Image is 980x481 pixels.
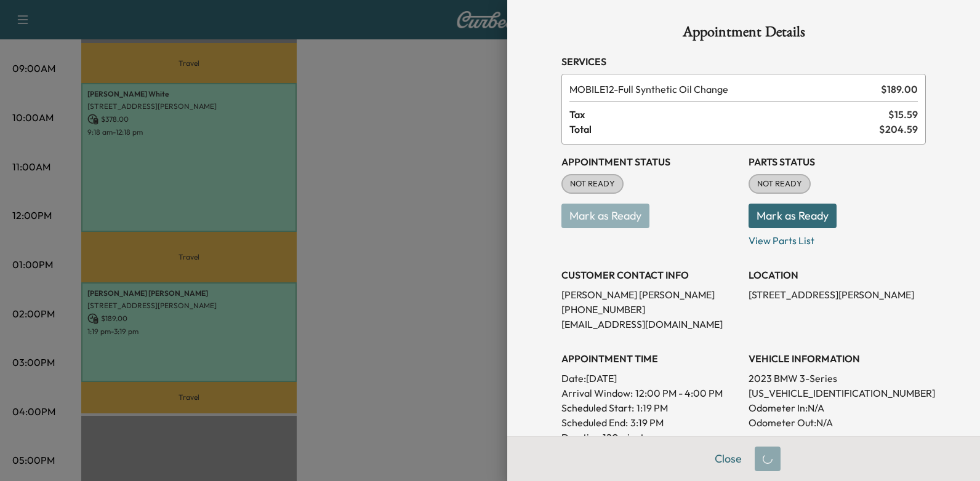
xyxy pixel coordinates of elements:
[561,268,739,282] h3: CUSTOMER CONTACT INFO
[561,415,628,430] p: Scheduled End:
[561,351,739,366] h3: APPOINTMENT TIME
[561,386,739,400] p: Arrival Window:
[563,178,622,190] span: NOT READY
[561,25,926,44] h1: Appointment Details
[637,400,668,415] p: 1:19 PM
[561,371,739,386] p: Date: [DATE]
[635,386,723,400] span: 12:00 PM - 4:00 PM
[749,154,926,169] h3: Parts Status
[749,287,926,302] p: [STREET_ADDRESS][PERSON_NAME]
[749,351,926,366] h3: VEHICLE INFORMATION
[561,317,739,332] p: [EMAIL_ADDRESS][DOMAIN_NAME]
[561,154,739,169] h3: Appointment Status
[569,82,876,97] span: Full Synthetic Oil Change
[888,107,918,122] span: $ 15.59
[749,400,926,415] p: Odometer In: N/A
[569,122,879,137] span: Total
[569,107,888,122] span: Tax
[749,228,926,248] p: View Parts List
[749,204,837,228] button: Mark as Ready
[561,54,926,69] h3: Services
[749,386,926,400] p: [US_VEHICLE_IDENTIFICATION_NUMBER]
[561,430,739,445] p: Duration: 120 minutes
[749,371,926,386] p: 2023 BMW 3-Series
[561,302,739,317] p: [PHONE_NUMBER]
[561,287,739,302] p: [PERSON_NAME] [PERSON_NAME]
[707,447,750,471] button: Close
[881,82,918,97] span: $ 189.00
[750,178,809,190] span: NOT READY
[749,415,926,430] p: Odometer Out: N/A
[879,122,918,137] span: $ 204.59
[749,268,926,282] h3: LOCATION
[630,415,664,430] p: 3:19 PM
[561,400,634,415] p: Scheduled Start:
